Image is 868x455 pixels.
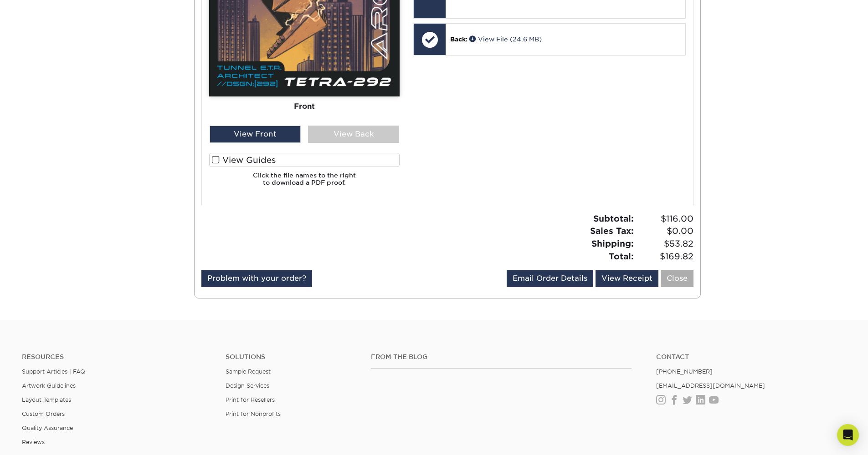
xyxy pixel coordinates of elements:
a: Support Articles | FAQ [22,368,85,375]
a: Email Order Details [507,270,593,287]
a: [PHONE_NUMBER] [656,368,713,375]
span: $116.00 [637,212,693,225]
iframe: Google Customer Reviews [2,427,77,452]
h4: From the Blog [371,353,632,361]
strong: Total: [609,251,634,261]
a: [EMAIL_ADDRESS][DOMAIN_NAME] [656,382,765,389]
a: Design Services [226,382,269,389]
span: $53.82 [637,238,693,250]
h6: Click the file names to the right to download a PDF proof. [209,172,400,194]
a: Close [661,270,693,287]
span: $0.00 [637,225,693,238]
a: Print for Resellers [226,396,275,403]
span: $169.82 [637,250,693,263]
a: Problem with your order? [201,270,312,287]
span: Back: [450,35,467,43]
strong: Sales Tax: [590,226,634,236]
label: View Guides [209,153,400,167]
a: Contact [656,353,846,361]
a: Print for Nonprofits [226,410,281,417]
h4: Resources [22,353,212,361]
h4: Solutions [226,353,357,361]
a: Custom Orders [22,410,65,417]
div: View Back [308,126,399,143]
strong: Subtotal: [593,213,634,223]
a: View File (24.6 MB) [469,35,542,43]
a: Layout Templates [22,396,71,403]
a: Quality Assurance [22,425,73,431]
div: Open Intercom Messenger [837,424,859,446]
a: Artwork Guidelines [22,382,76,389]
div: Front [209,96,400,116]
a: Sample Request [226,368,271,375]
div: View Front [210,126,301,143]
strong: Shipping: [591,238,634,248]
a: View Receipt [596,270,658,287]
